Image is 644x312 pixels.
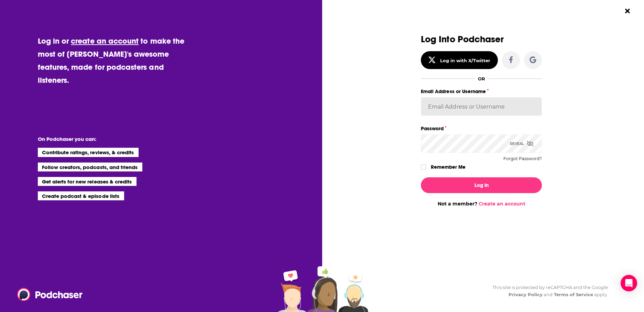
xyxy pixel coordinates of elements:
[17,288,78,301] a: Podchaser - Follow, Share and Rate Podcasts
[71,36,139,46] a: create an account
[478,76,485,81] div: OR
[421,51,498,69] button: Log in with X/Twitter
[421,177,542,193] button: Log In
[421,97,542,116] input: Email Address or Username
[621,275,637,291] div: Open Intercom Messenger
[38,163,143,171] li: Follow creators, podcasts, and friends
[554,292,593,297] a: Terms of Service
[421,124,542,133] label: Password
[38,148,139,157] li: Contribute ratings, reviews, & credits
[479,201,525,207] a: Create an account
[38,177,137,186] li: Get alerts for new releases & credits
[38,136,175,142] li: On Podchaser you can:
[621,4,634,18] button: Close Button
[510,134,534,153] div: Reveal
[38,191,124,200] li: Create podcast & episode lists
[431,163,466,171] label: Remember Me
[421,201,542,207] div: Not a member?
[487,284,608,298] div: This site is protected by reCAPTCHA and the Google and apply.
[17,288,83,301] img: Podchaser - Follow, Share and Rate Podcasts
[421,87,542,96] label: Email Address or Username
[503,156,542,161] button: Forgot Password?
[440,58,491,63] div: Log in with X/Twitter
[509,292,543,297] a: Privacy Policy
[421,34,542,44] h3: Log Into Podchaser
